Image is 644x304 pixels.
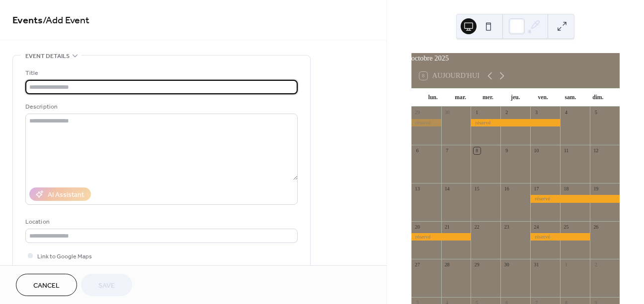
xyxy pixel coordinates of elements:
[557,88,584,107] div: sam.
[447,88,474,107] div: mar.
[414,185,421,192] div: 13
[414,224,421,231] div: 20
[16,274,77,296] button: Cancel
[25,217,296,227] div: Location
[563,224,570,231] div: 25
[502,88,529,107] div: jeu.
[592,110,599,117] div: 5
[33,281,60,291] span: Cancel
[43,11,89,30] span: / Add Event
[414,262,421,269] div: 27
[503,147,510,154] div: 9
[533,147,540,154] div: 10
[474,262,481,269] div: 29
[411,53,620,64] div: octobre 2025
[474,185,481,192] div: 15
[474,110,481,117] div: 1
[530,195,620,202] div: réservé
[444,185,451,192] div: 14
[444,110,451,117] div: 30
[563,147,570,154] div: 11
[533,224,540,231] div: 24
[444,224,451,231] div: 21
[474,224,481,231] div: 22
[563,185,570,192] div: 18
[444,262,451,269] div: 28
[533,110,540,117] div: 3
[411,119,441,126] div: réservé
[592,262,599,269] div: 2
[444,147,451,154] div: 7
[12,11,43,30] a: Events
[25,51,70,61] span: Event details
[25,102,296,112] div: Description
[503,185,510,192] div: 16
[584,88,612,107] div: dim.
[414,110,421,117] div: 29
[503,224,510,231] div: 23
[503,262,510,269] div: 30
[474,147,481,154] div: 8
[533,185,540,192] div: 17
[592,185,599,192] div: 19
[414,147,421,154] div: 6
[25,68,296,78] div: Title
[533,262,540,269] div: 31
[592,224,599,231] div: 26
[563,110,570,117] div: 4
[592,147,599,154] div: 12
[37,251,92,262] span: Link to Google Maps
[419,88,447,107] div: lun.
[530,233,590,241] div: réservé
[474,88,501,107] div: mer.
[503,110,510,117] div: 2
[411,233,471,241] div: réservé
[471,119,560,126] div: réservé
[563,262,570,269] div: 1
[529,88,557,107] div: ven.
